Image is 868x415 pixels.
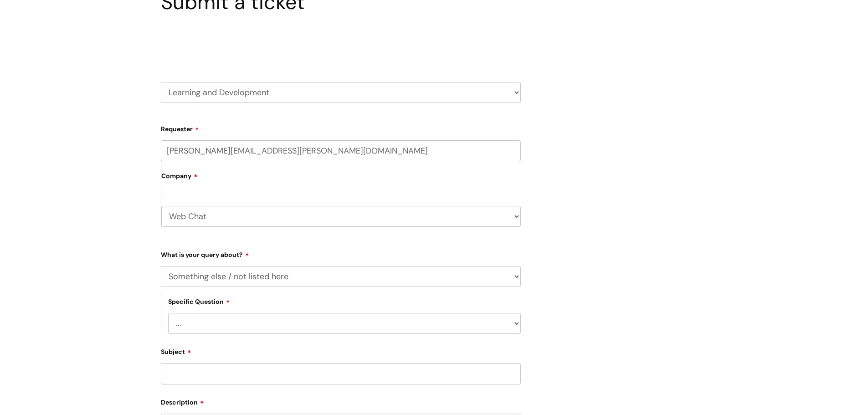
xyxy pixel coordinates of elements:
[161,395,521,406] label: Description
[161,122,521,133] label: Requester
[161,36,521,52] h2: Select issue type
[161,169,521,190] label: Company
[168,297,230,306] label: Specific Question
[161,140,521,161] input: Email
[161,248,521,259] label: What is your query about?
[161,345,521,356] label: Subject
